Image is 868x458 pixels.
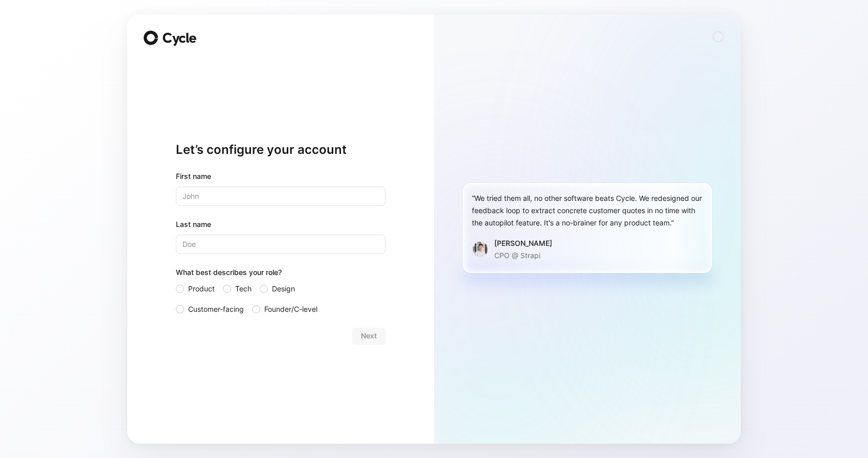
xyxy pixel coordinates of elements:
span: Tech [235,283,252,295]
span: Founder/C-level [264,303,317,315]
input: John [176,187,385,206]
div: “We tried them all, no other software beats Cycle. We redesigned our feedback loop to extract con... [472,192,703,229]
div: What best describes your role? [176,266,385,283]
h1: Let’s configure your account [176,142,385,158]
span: Customer-facing [188,303,244,315]
div: [PERSON_NAME] [494,237,552,249]
label: Last name [176,218,385,231]
span: Product [188,283,215,295]
input: Doe [176,235,385,254]
p: CPO @ Strapi [494,249,552,262]
span: Design [272,283,295,295]
div: First name [176,170,385,182]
